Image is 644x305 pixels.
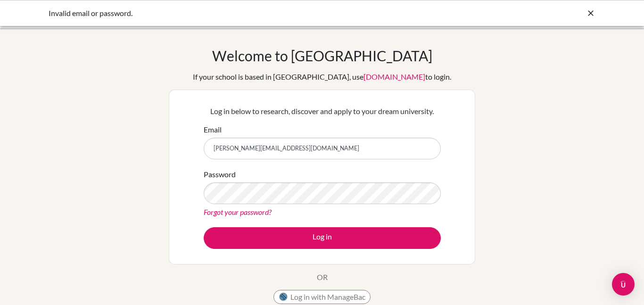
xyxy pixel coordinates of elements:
[212,47,432,64] h1: Welcome to [GEOGRAPHIC_DATA]
[49,8,454,19] div: Invalid email or password.
[317,272,328,283] p: OR
[612,273,635,296] div: Open Intercom Messenger
[204,227,441,249] button: Log in
[204,207,272,216] a: Forgot your password?
[363,72,425,81] a: [DOMAIN_NAME]
[193,71,451,82] div: If your school is based in [GEOGRAPHIC_DATA], use to login.
[204,124,222,135] label: Email
[204,169,236,180] label: Password
[273,290,371,304] button: Log in with ManageBac
[204,106,441,117] p: Log in below to research, discover and apply to your dream university.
